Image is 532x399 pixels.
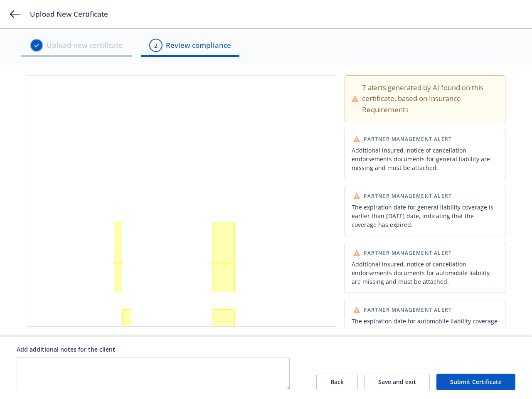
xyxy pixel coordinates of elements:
[316,374,358,390] button: Back
[352,203,498,229] div: The expiration date for general liability coverage is earlier than [DATE] date, indicating that t...
[114,222,122,263] div: Additional insured, notice of cancellation endorsements documents for general liability are missi...
[30,9,108,19] span: Upload New Certificate
[212,263,235,292] div: The expiration date for automobile liability coverage is earlier than today's date, indicating th...
[154,41,158,50] div: 2
[364,194,452,199] span: Partner Management Alert
[345,243,505,293] button: Partner Management AlertAdditional insured, notice of cancellation endorsements documents for aut...
[352,146,498,172] div: Additional insured, notice of cancellation endorsements documents for general liability are missi...
[114,263,122,292] div: Additional insured, notice of cancellation endorsements documents for automobile liability are mi...
[122,309,131,332] div: Waiver of subrogation, notice of cancellation endorsements documents for workers compensation are...
[212,222,235,263] div: The expiration date for general liability coverage is earlier than today's date, indicating that ...
[352,260,498,286] div: Additional insured, notice of cancellation endorsements documents for automobile liability are mi...
[17,345,290,354] div: Add additional notes for the client
[47,40,123,51] span: Upload new certificate
[212,309,235,332] div: The expiration date for workers compensation coverage is earlier than today's date, indicating th...
[436,374,515,390] button: Submit Certificate
[345,129,505,179] button: Partner Management AlertAdditional insured, notice of cancellation endorsements documents for gen...
[364,251,452,256] span: Partner Management Alert
[345,300,505,350] button: Partner Management AlertThe expiration date for automobile liability coverage is earlier than [DA...
[166,40,231,51] span: Review compliance
[364,308,452,313] span: Partner Management Alert
[345,186,505,236] button: Partner Management AlertThe expiration date for general liability coverage is earlier than [DATE]...
[362,82,498,115] div: 7 alerts generated by AI found on this certificate, based on Insurance Requirements
[352,317,498,343] div: The expiration date for automobile liability coverage is earlier than [DATE] date, indicating tha...
[364,137,452,142] span: Partner Management Alert
[365,374,430,390] button: Save and exit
